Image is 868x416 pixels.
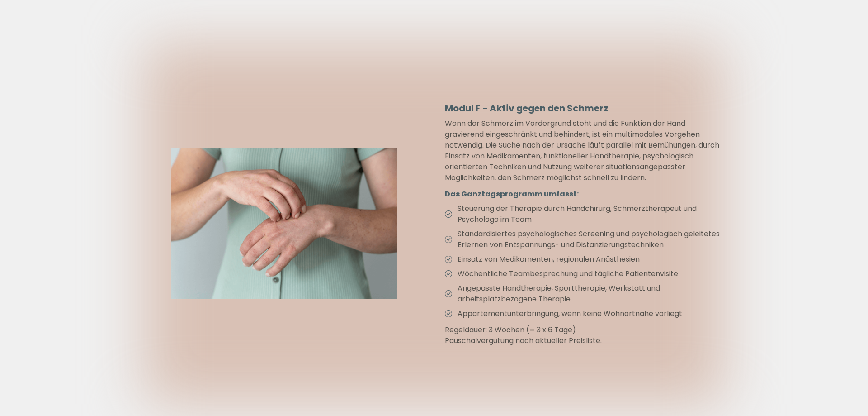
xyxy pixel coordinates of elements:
[445,283,723,305] li: Angepasste Handtherapie, Sporttherapie, Werkstatt und arbeitsplatzbezogene Therapie
[445,189,723,200] li: Das Ganztagsprogramm umfasst:
[445,325,723,335] p: Regeldauer: 3 Wochen (= 3 x 6 Tage)
[445,102,723,115] h4: Modul F - Aktiv gegen den Schmerz
[445,268,723,279] li: Wöchentliche Teambesprechung und tägliche Patientenvisite
[445,335,723,346] p: Pauschalvergütung nach aktueller Preisliste.
[445,229,723,250] li: Standardisiertes psychologisches Screening und psychologisch geleitetes Erlernen von Entspannungs...
[445,118,723,183] p: Wenn der Schmerz im Vordergrund steht und die Funktion der Hand gravierend eingeschränkt und behi...
[445,308,723,319] li: Appartementunterbringung, wenn keine Wohnortnähe vorliegt
[445,203,723,225] li: Steuerung der Therapie durch Handchirurg, Schmerztherapeut und Psychologe im Team
[171,148,397,299] img: Aktiv gegen den Schmerz
[445,254,723,265] li: Einsatz von Medikamenten, regionalen Anästhesien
